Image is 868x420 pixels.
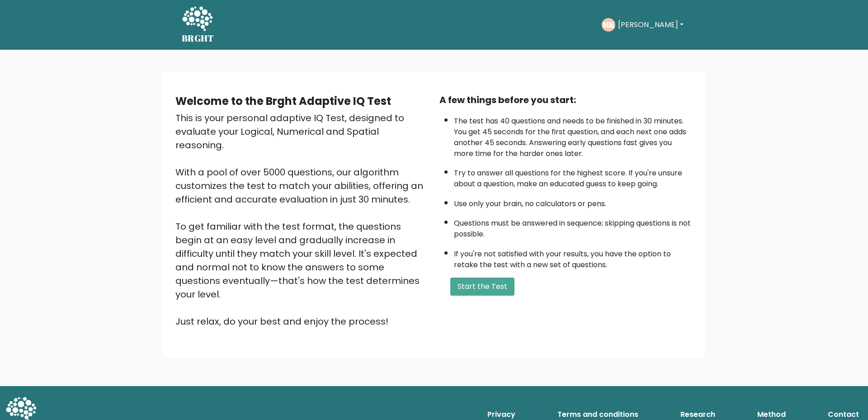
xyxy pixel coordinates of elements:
[182,4,214,46] a: BRGHT
[454,163,693,189] li: Try to answer all questions for the highest score. If you're unsure about a question, make an edu...
[175,111,429,328] div: This is your personal adaptive IQ Test, designed to evaluate your Logical, Numerical and Spatial ...
[603,19,615,30] text: MK
[454,111,693,159] li: The test has 40 questions and needs to be finished in 30 minutes. You get 45 seconds for the firs...
[615,19,686,31] button: [PERSON_NAME]
[450,278,514,296] button: Start the Test
[439,93,693,107] div: A few things before you start:
[454,244,693,270] li: If you're not satisfied with your results, you have the option to retake the test with a new set ...
[454,213,693,240] li: Questions must be answered in sequence; skipping questions is not possible.
[454,194,693,209] li: Use only your brain, no calculators or pens.
[175,94,391,109] b: Welcome to the Brght Adaptive IQ Test
[182,33,214,44] h5: BRGHT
